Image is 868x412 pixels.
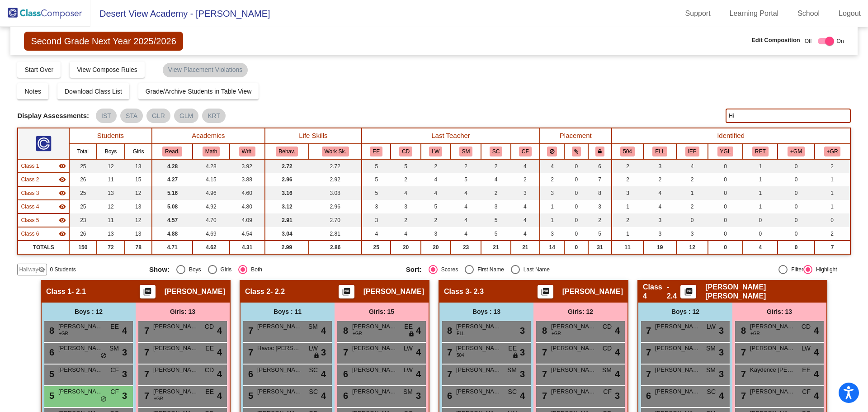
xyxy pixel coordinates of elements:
[438,265,458,274] div: Scores
[421,200,451,213] td: 5
[643,186,676,200] td: 4
[142,287,153,300] mat-icon: picture_as_pdf
[540,186,565,200] td: 3
[643,227,676,241] td: 3
[421,159,451,173] td: 2
[149,265,399,274] mat-radio-group: Select an option
[708,213,743,227] td: 0
[643,213,676,227] td: 3
[685,147,699,156] button: IEP
[643,241,676,254] td: 19
[309,227,362,241] td: 2.81
[778,159,814,173] td: 0
[481,173,510,186] td: 4
[708,144,743,159] th: Young for grade level
[97,213,125,227] td: 11
[421,227,451,241] td: 3
[481,213,510,227] td: 5
[778,213,814,227] td: 0
[24,66,53,73] span: Start Over
[125,144,152,159] th: Girls
[612,200,644,213] td: 1
[125,227,152,241] td: 13
[643,144,676,159] th: English Language Learner
[708,186,743,200] td: 0
[451,241,481,254] td: 23
[643,173,676,186] td: 2
[399,147,412,156] button: CD
[125,200,152,213] td: 13
[815,144,850,159] th: Above Grade Level in Reading
[831,6,868,21] a: Logout
[815,186,850,200] td: 1
[743,241,778,254] td: 4
[588,173,611,186] td: 7
[511,144,540,159] th: Christy Friends
[18,159,69,173] td: Addie Santillan - 2.1
[125,241,152,254] td: 78
[540,144,565,159] th: Keep away students
[362,159,391,173] td: 5
[69,128,152,144] th: Students
[788,147,805,156] button: +GM
[362,144,391,159] th: Elisabeth English
[17,62,61,78] button: Start Over
[97,200,125,213] td: 12
[678,6,718,21] a: Support
[511,173,540,186] td: 2
[230,241,265,254] td: 4.31
[245,287,270,296] span: Class 2
[481,144,510,159] th: Sara Camacho
[790,6,827,21] a: School
[638,303,732,321] div: Boys : 12
[778,241,814,254] td: 0
[217,265,232,274] div: Girls
[743,213,778,227] td: 0
[152,241,193,254] td: 4.71
[676,227,708,241] td: 3
[612,173,644,186] td: 2
[778,227,814,241] td: 0
[163,63,248,77] mat-chip: View Placement Violations
[97,186,125,200] td: 13
[193,241,230,254] td: 4.62
[588,227,611,241] td: 5
[643,283,667,301] span: Class 4
[588,200,611,213] td: 3
[362,128,540,144] th: Last Teacher
[708,159,743,173] td: 0
[59,203,66,210] mat-icon: visibility
[406,265,422,274] span: Sort:
[676,159,708,173] td: 4
[451,200,481,213] td: 4
[459,147,473,156] button: SM
[21,162,39,170] span: Class 1
[612,128,850,144] th: Identified
[339,285,354,298] button: Print Students Details
[69,200,97,213] td: 25
[265,128,362,144] th: Life Skills
[511,227,540,241] td: 4
[391,200,420,213] td: 3
[18,186,69,200] td: Melissa Garcia - 2.3
[705,283,822,301] span: [PERSON_NAME] [PERSON_NAME]
[97,227,125,241] td: 13
[451,173,481,186] td: 5
[451,213,481,227] td: 4
[362,173,391,186] td: 5
[241,303,335,321] div: Boys : 11
[722,6,786,21] a: Learning Portal
[743,186,778,200] td: 1
[511,159,540,173] td: 4
[481,159,510,173] td: 2
[125,186,152,200] td: 12
[140,285,156,298] button: Print Students Details
[125,159,152,173] td: 13
[265,241,309,254] td: 2.99
[752,147,769,156] button: RET
[265,186,309,200] td: 3.16
[18,173,69,186] td: Arjean Mejos - 2.2
[265,227,309,241] td: 3.04
[136,303,230,321] div: Girls: 13
[193,159,230,173] td: 4.28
